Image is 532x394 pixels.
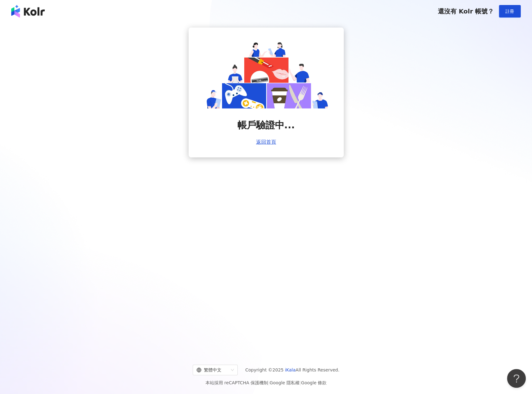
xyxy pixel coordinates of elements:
[507,369,526,388] iframe: Help Scout Beacon - Open
[505,9,514,14] span: 註冊
[300,380,301,385] span: |
[237,119,295,132] span: 帳戶驗證中...
[245,366,339,374] span: Copyright © 2025 All Rights Reserved.
[285,367,296,372] a: iKala
[204,40,329,109] img: account is verifying
[270,380,300,385] a: Google 隱私權
[256,139,276,145] a: 返回首頁
[11,5,45,18] img: logo
[301,380,327,385] a: Google 條款
[268,380,270,385] span: |
[205,379,327,386] span: 本站採用 reCAPTCHA 保護機制
[438,8,494,15] span: 還沒有 Kolr 帳號？
[196,365,228,375] div: 繁體中文
[499,5,521,18] button: 註冊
